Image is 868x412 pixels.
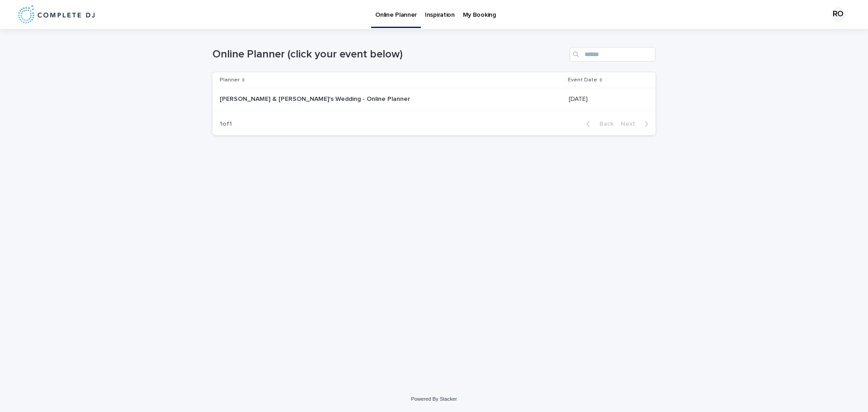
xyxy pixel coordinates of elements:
[212,113,239,135] p: 1 of 1
[569,94,590,103] p: [DATE]
[18,5,94,24] img: 8nP3zCmvR2aWrOmylPw8
[212,48,566,61] h1: Online Planner (click your event below)
[568,75,597,85] p: Event Date
[220,75,240,85] p: Planner
[594,121,613,127] span: Back
[579,120,617,128] button: Back
[570,47,656,62] input: Search
[831,7,845,22] div: RO
[617,120,656,128] button: Next
[212,88,656,111] tr: [PERSON_NAME] & [PERSON_NAME]'s Wedding - Online Planner[PERSON_NAME] & [PERSON_NAME]'s Wedding -...
[220,94,412,103] p: [PERSON_NAME] & [PERSON_NAME]'s Wedding - Online Planner
[621,121,641,127] span: Next
[411,396,457,402] a: Powered By Stacker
